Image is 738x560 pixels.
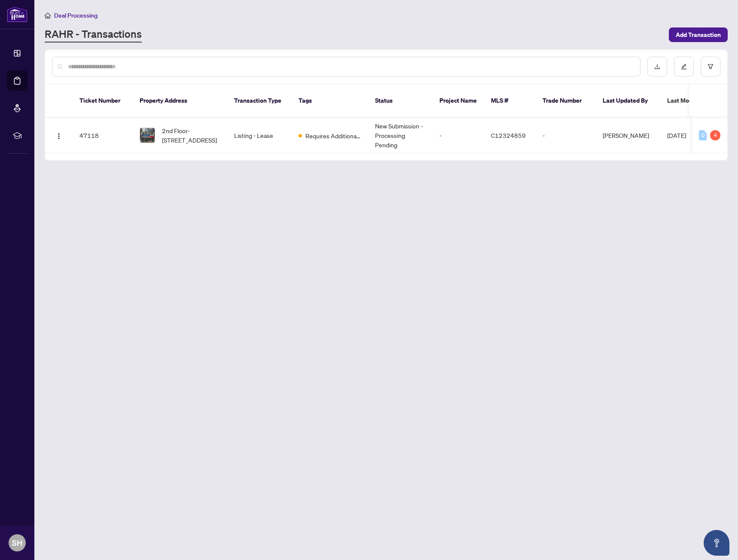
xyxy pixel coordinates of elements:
[654,64,660,70] span: download
[12,537,22,549] span: SH
[368,118,433,153] td: New Submission - Processing Pending
[647,57,667,76] button: download
[305,131,361,140] span: Requires Additional Docs
[73,118,133,153] td: 47118
[52,128,66,142] button: Logo
[292,84,368,118] th: Tags
[667,96,720,105] span: Last Modified Date
[596,118,660,153] td: [PERSON_NAME]
[674,57,694,76] button: edit
[667,131,686,139] span: [DATE]
[669,27,728,42] button: Add Transaction
[704,530,729,556] button: Open asap
[45,27,142,43] a: RAHR - Transactions
[162,126,220,145] span: 2nd Floor-[STREET_ADDRESS]
[710,130,720,140] div: 4
[140,128,155,143] img: thumbnail-img
[73,84,133,118] th: Ticket Number
[676,28,721,42] span: Add Transaction
[227,84,292,118] th: Transaction Type
[596,84,660,118] th: Last Updated By
[660,84,738,118] th: Last Modified Date
[433,118,484,153] td: -
[368,84,433,118] th: Status
[491,131,526,139] span: C12324859
[433,84,484,118] th: Project Name
[133,84,227,118] th: Property Address
[699,130,707,140] div: 0
[536,84,596,118] th: Trade Number
[227,118,292,153] td: Listing - Lease
[484,84,536,118] th: MLS #
[701,57,720,76] button: filter
[536,118,596,153] td: -
[681,64,687,70] span: edit
[7,6,27,22] img: logo
[54,12,98,19] span: Deal Processing
[708,64,714,70] span: filter
[45,12,51,18] span: home
[55,133,62,140] img: Logo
